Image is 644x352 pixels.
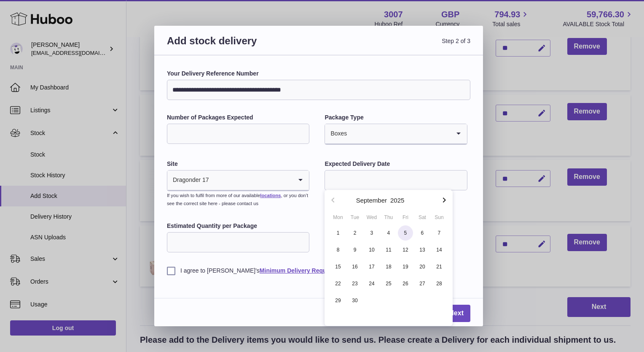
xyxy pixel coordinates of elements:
span: 7 [432,225,447,241]
a: locations [260,193,281,198]
label: Number of Packages Expected [167,114,309,122]
small: If you wish to fulfil from more of our available , or you don’t see the correct site here - pleas... [167,193,308,206]
span: 21 [432,259,447,274]
span: 8 [330,242,346,257]
span: 1 [330,225,346,241]
button: 21 [431,258,448,275]
a: Next [442,305,470,322]
span: 19 [398,259,413,274]
span: 5 [398,225,413,241]
span: 25 [381,276,396,291]
button: 15 [330,258,346,275]
h3: Add stock delivery [167,34,319,57]
span: 22 [330,276,346,291]
div: Sat [414,214,431,221]
button: 29 [330,292,346,309]
button: 26 [397,275,414,292]
label: Estimated Quantity per Package [167,222,309,230]
button: 27 [414,275,431,292]
span: 23 [347,276,362,291]
span: 2 [347,225,362,241]
button: 2025 [390,197,404,203]
label: Expected Delivery Date [325,160,467,168]
button: 16 [346,258,363,275]
span: 11 [381,242,396,257]
button: 22 [330,275,346,292]
input: Search for option [209,171,292,190]
label: Your Delivery Reference Number [167,70,470,78]
button: 7 [431,225,448,241]
span: 26 [398,276,413,291]
button: 23 [346,275,363,292]
button: 20 [414,258,431,275]
button: 13 [414,241,431,258]
button: 19 [397,258,414,275]
span: 14 [432,242,447,257]
span: 12 [398,242,413,257]
span: 3 [364,225,379,241]
div: Sun [431,214,448,221]
div: Fri [397,214,414,221]
span: 6 [415,225,430,241]
div: Tue [346,214,363,221]
span: 28 [432,276,447,291]
div: Mon [330,214,346,221]
span: 20 [415,259,430,274]
span: 10 [364,242,379,257]
button: 6 [414,225,431,241]
button: 1 [330,225,346,241]
button: September [356,197,387,203]
span: 18 [381,259,396,274]
span: 4 [381,225,396,241]
button: 9 [346,241,363,258]
input: Search for option [347,124,450,144]
span: 30 [347,293,362,308]
button: 12 [397,241,414,258]
span: 27 [415,276,430,291]
a: Minimum Delivery Requirements [260,267,351,274]
div: Search for option [167,171,309,191]
button: 17 [363,258,380,275]
span: 9 [347,242,362,257]
span: 13 [415,242,430,257]
span: Step 2 of 3 [319,34,470,57]
span: 16 [347,259,362,274]
span: 15 [330,259,346,274]
span: Dragonder 17 [167,171,209,190]
span: 17 [364,259,379,274]
button: 3 [363,225,380,241]
button: 24 [363,275,380,292]
button: 25 [380,275,397,292]
span: Boxes [325,124,347,144]
button: 28 [431,275,448,292]
label: I agree to [PERSON_NAME]'s [167,267,470,275]
label: Site [167,160,309,168]
button: 8 [330,241,346,258]
label: Package Type [325,114,467,122]
button: 4 [380,225,397,241]
div: Wed [363,214,380,221]
button: 18 [380,258,397,275]
button: 5 [397,225,414,241]
button: 10 [363,241,380,258]
button: 14 [431,241,448,258]
div: Search for option [325,124,467,144]
button: 2 [346,225,363,241]
button: 11 [380,241,397,258]
span: 24 [364,276,379,291]
span: 29 [330,293,346,308]
button: 30 [346,292,363,309]
div: Thu [380,214,397,221]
